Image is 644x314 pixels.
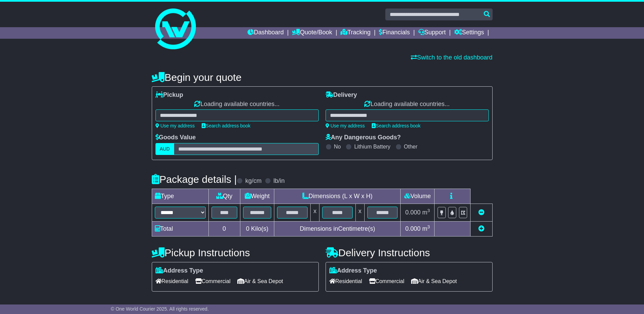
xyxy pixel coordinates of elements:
[334,143,341,150] label: No
[155,101,319,108] div: Loading available countries...
[240,221,274,236] td: Kilo(s)
[273,177,284,185] label: lb/in
[208,221,240,236] td: 0
[152,189,208,204] td: Type
[405,225,421,232] span: 0.000
[478,225,484,232] a: Add new item
[355,204,364,221] td: x
[237,276,283,286] span: Air & Sea Depot
[152,72,493,83] h4: Begin your quote
[155,123,195,128] a: Use my address
[195,276,231,286] span: Commercial
[208,189,240,204] td: Qty
[311,204,319,221] td: x
[152,174,237,185] h4: Package details |
[422,209,430,216] span: m
[405,209,421,216] span: 0.000
[152,221,208,236] td: Total
[454,27,484,39] a: Settings
[326,247,493,258] h4: Delivery Instructions
[379,27,410,39] a: Financials
[326,134,401,141] label: Any Dangerous Goods?
[418,27,446,39] a: Support
[411,54,492,61] a: Switch to the old dashboard
[292,27,332,39] a: Quote/Book
[274,221,401,236] td: Dimensions in Centimetre(s)
[155,134,196,141] label: Goods Value
[326,123,365,128] a: Use my address
[155,91,183,99] label: Pickup
[478,209,484,216] a: Remove this item
[329,276,362,286] span: Residential
[246,225,249,232] span: 0
[341,27,370,39] a: Tracking
[326,91,357,99] label: Delivery
[202,123,251,128] a: Search address book
[245,177,261,185] label: kg/cm
[354,143,390,150] label: Lithium Battery
[155,143,174,155] label: AUD
[240,189,274,204] td: Weight
[372,123,421,128] a: Search address book
[326,101,489,108] div: Loading available countries...
[247,27,284,39] a: Dashboard
[404,143,418,150] label: Other
[274,189,401,204] td: Dimensions (L x W x H)
[411,276,457,286] span: Air & Sea Depot
[427,224,430,229] sup: 3
[422,225,430,232] span: m
[329,267,377,275] label: Address Type
[401,189,435,204] td: Volume
[369,276,404,286] span: Commercial
[152,247,319,258] h4: Pickup Instructions
[155,276,188,286] span: Residential
[111,306,209,312] span: © One World Courier 2025. All rights reserved.
[155,267,203,275] label: Address Type
[427,208,430,213] sup: 3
